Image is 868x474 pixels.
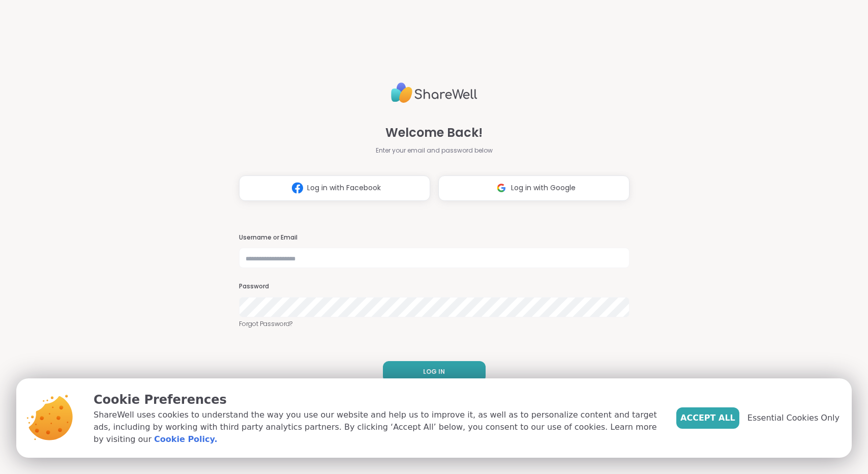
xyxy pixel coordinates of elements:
[383,361,486,382] button: LOG IN
[239,319,630,329] a: Forgot Password?
[94,391,660,409] p: Cookie Preferences
[239,282,630,291] h3: Password
[239,175,430,201] button: Log in with Facebook
[376,146,493,155] span: Enter your email and password below
[307,183,381,193] span: Log in with Facebook
[391,78,477,107] img: ShareWell Logo
[511,183,576,193] span: Log in with Google
[676,407,739,429] button: Accept All
[747,412,840,424] span: Essential Cookies Only
[154,433,217,446] a: Cookie Policy.
[438,175,630,201] button: Log in with Google
[94,409,660,446] p: ShareWell uses cookies to understand the way you use our website and help us to improve it, as we...
[385,124,483,142] span: Welcome Back!
[239,233,630,242] h3: Username or Email
[423,367,445,376] span: LOG IN
[680,412,735,424] span: Accept All
[492,179,511,197] img: ShareWell Logomark
[288,179,307,197] img: ShareWell Logomark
